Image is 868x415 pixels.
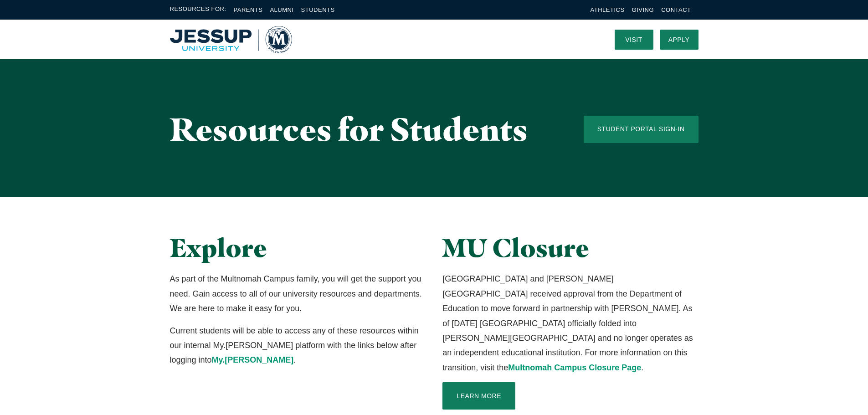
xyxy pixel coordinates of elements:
a: Athletics [591,6,625,13]
a: Contact [661,6,691,13]
a: Parents [234,6,263,13]
p: As part of the Multnomah Campus family, you will get the support you need. Gain access to all of ... [170,272,426,316]
a: Learn More [442,382,515,410]
a: Apply [660,30,699,50]
h1: Resources for Students [170,112,547,147]
img: Multnomah University Logo [170,26,292,53]
a: Students [301,6,335,13]
a: Multnomah Campus Closure Page [508,363,641,372]
a: My.[PERSON_NAME] [212,355,294,364]
a: Giving [632,6,654,13]
h2: Explore [170,233,426,262]
a: Student Portal Sign-In [584,116,699,143]
span: Resources For: [170,5,226,15]
a: Visit [615,30,653,50]
h2: MU Closure [442,233,698,262]
p: Current students will be able to access any of these resources within our internal My.[PERSON_NAM... [170,323,426,368]
a: Alumni [270,6,293,13]
a: Home [170,26,292,53]
p: [GEOGRAPHIC_DATA] and [PERSON_NAME][GEOGRAPHIC_DATA] received approval from the Department of Edu... [442,272,698,375]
